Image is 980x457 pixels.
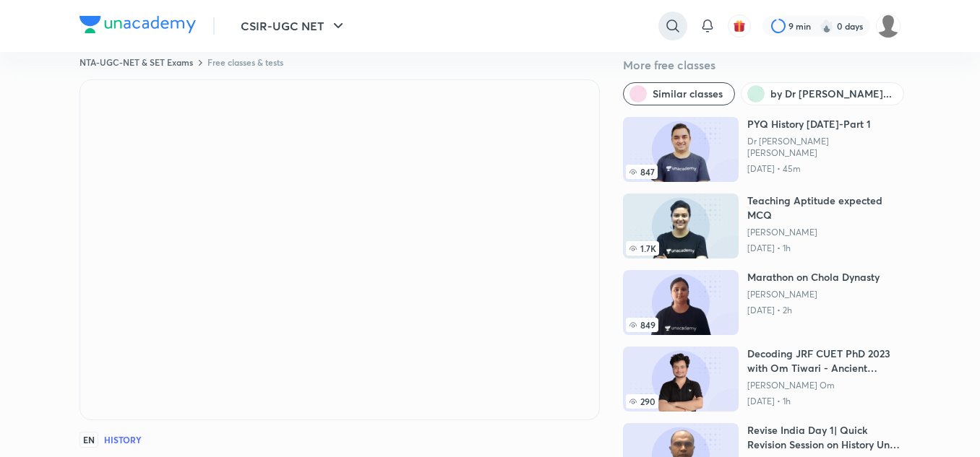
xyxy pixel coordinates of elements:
[728,14,751,38] button: avatar
[747,270,880,284] h6: Marathon on Chola Dynasty
[626,394,658,409] span: 290
[770,87,892,101] span: by Dr Amit Kumar Singh
[80,80,599,419] iframe: Class
[747,289,880,300] a: [PERSON_NAME]
[626,165,658,179] span: 847
[747,227,901,238] a: [PERSON_NAME]
[747,117,901,131] h6: PYQ History [DATE]-Part 1
[741,82,904,105] button: by Dr Amit Kumar Singh
[232,12,356,40] button: CSIR-UGC NET
[623,56,901,74] h5: More free classes
[747,347,901,375] h6: Decoding JRF CUET PhD 2023 with Om Tiwari - Ancient [GEOGRAPHIC_DATA] I
[747,380,901,391] a: [PERSON_NAME] Om
[747,163,901,175] p: [DATE] • 45m
[747,305,880,316] p: [DATE] • 2h
[876,14,901,38] img: roshni
[626,318,658,332] span: 849
[623,82,735,105] button: Similar classes
[747,423,901,452] h6: Revise India Day 1| Quick Revision Session on History Unit 1
[747,396,901,407] p: [DATE] • 1h
[79,16,196,33] img: Company Logo
[820,19,834,33] img: streak
[79,16,196,37] a: Company Logo
[79,56,193,68] a: NTA-UGC-NET & SET Exams
[626,241,659,256] span: 1.7K
[747,193,901,222] h6: Teaching Aptitude expected MCQ
[733,19,746,32] img: avatar
[747,243,901,254] p: [DATE] • 1h
[653,87,723,101] span: Similar classes
[207,56,283,68] a: Free classes & tests
[747,136,901,159] a: Dr [PERSON_NAME] [PERSON_NAME]
[104,435,142,444] h4: History
[79,432,98,448] span: EN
